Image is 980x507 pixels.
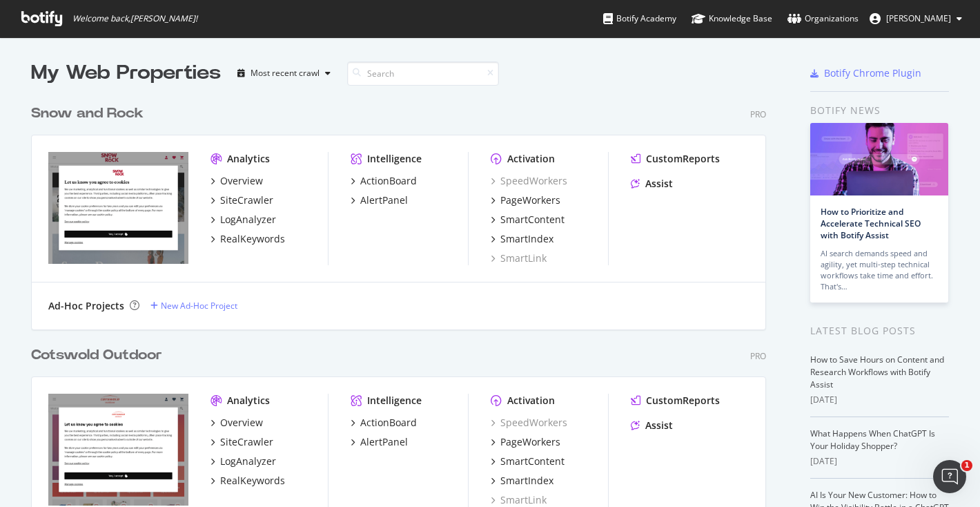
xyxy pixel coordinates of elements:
[31,104,144,124] div: Snow and Rock
[220,455,276,468] div: LogAnalyzer
[491,174,567,188] a: SpeedWorkers
[232,62,336,84] button: Most recent crawl
[210,474,285,488] a: RealKeywords
[810,323,949,338] div: Latest Blog Posts
[347,61,499,86] input: Search
[351,174,417,188] a: ActionBoard
[810,428,935,452] a: What Happens When ChatGPT Is Your Holiday Shopper?
[367,152,422,166] div: Intelligence
[491,193,560,207] a: PageWorkers
[491,493,547,507] a: SmartLink
[810,123,948,195] img: How to Prioritize and Accelerate Technical SEO with Botify Assist
[210,193,273,207] a: SiteCrawler
[500,435,560,449] div: PageWorkers
[491,251,547,265] a: SmartLink
[210,213,276,227] a: LogAnalyzer
[810,455,949,468] div: [DATE]
[31,59,221,87] div: My Web Properties
[360,435,408,449] div: AlertPanel
[824,66,921,80] div: Botify Chrome Plugin
[491,232,553,246] a: SmartIndex
[886,12,951,24] span: Rebecca Green
[821,248,938,292] div: AI search demands speed and agility, yet multi-step technical workflows take time and effort. Tha...
[500,193,560,207] div: PageWorkers
[507,394,555,408] div: Activation
[646,152,720,166] div: CustomReports
[491,213,565,227] a: SmartContent
[500,213,565,227] div: SmartContent
[31,345,162,365] div: Cotswold Outdoor
[150,300,237,312] a: New Ad-Hoc Project
[491,416,567,430] a: SpeedWorkers
[351,435,408,449] a: AlertPanel
[859,8,973,30] button: [PERSON_NAME]
[367,394,422,408] div: Intelligence
[220,435,273,449] div: SiteCrawler
[645,419,673,432] div: Assist
[692,12,772,26] div: Knowledge Base
[500,232,553,246] div: SmartIndex
[787,12,859,26] div: Organizations
[631,177,673,191] a: Assist
[210,232,285,246] a: RealKeywords
[220,232,285,246] div: RealKeywords
[227,394,270,408] div: Analytics
[491,455,565,468] a: SmartContent
[227,152,270,166] div: Analytics
[351,416,417,430] a: ActionBoard
[210,455,276,468] a: LogAnalyzer
[220,174,263,188] div: Overview
[72,13,197,24] span: Welcome back, [PERSON_NAME] !
[507,152,555,166] div: Activation
[491,435,560,449] a: PageWorkers
[810,103,949,118] div: Botify news
[220,474,285,488] div: RealKeywords
[31,104,149,124] a: Snow and Rock
[631,152,720,166] a: CustomReports
[48,394,188,506] img: https://www.cotswoldoutdoor.com
[48,152,188,264] img: https://www.snowandrock.com/
[360,193,408,207] div: AlertPanel
[961,460,972,471] span: 1
[210,174,263,188] a: Overview
[360,174,417,188] div: ActionBoard
[220,193,273,207] div: SiteCrawler
[750,108,766,120] div: Pro
[631,394,720,408] a: CustomReports
[491,474,553,488] a: SmartIndex
[351,193,408,207] a: AlertPanel
[220,213,276,227] div: LogAnalyzer
[161,300,237,312] div: New Ad-Hoc Project
[210,416,263,430] a: Overview
[810,354,944,390] a: How to Save Hours on Content and Research Workflows with Botify Assist
[251,69,320,77] div: Most recent crawl
[603,12,676,26] div: Botify Academy
[48,299,124,313] div: Ad-Hoc Projects
[933,460,966,493] iframe: Intercom live chat
[360,416,417,430] div: ActionBoard
[31,345,168,365] a: Cotswold Outdoor
[750,350,766,362] div: Pro
[500,455,565,468] div: SmartContent
[821,206,921,241] a: How to Prioritize and Accelerate Technical SEO with Botify Assist
[631,419,673,432] a: Assist
[500,474,553,488] div: SmartIndex
[810,66,921,80] a: Botify Chrome Plugin
[810,394,949,406] div: [DATE]
[210,435,273,449] a: SiteCrawler
[646,394,720,408] div: CustomReports
[220,416,263,430] div: Overview
[645,177,673,191] div: Assist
